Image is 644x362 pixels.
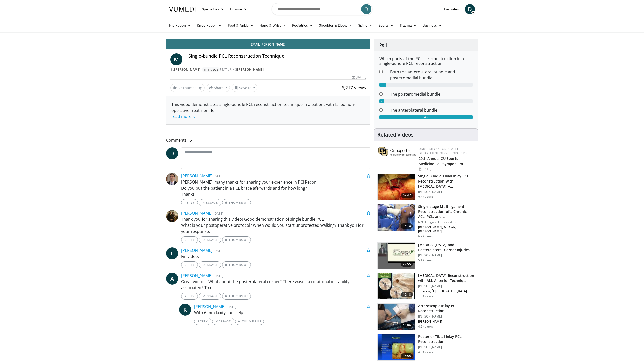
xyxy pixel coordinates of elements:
[181,273,212,278] a: [PERSON_NAME]
[377,132,414,138] h4: Related Videos
[232,84,258,92] button: Save to
[188,53,366,59] h4: Single-bundle PCL Reconstruction Technique
[170,84,205,92] a: 69 Thumbs Up
[213,211,223,216] small: [DATE]
[166,273,178,285] a: A
[418,345,475,349] p: [PERSON_NAME]
[181,199,198,206] a: Reply
[166,247,178,259] a: L
[378,304,415,330] img: 302807_0000_1.png.150x105_q85_crop-smart_upscale.jpg
[174,67,201,72] a: [PERSON_NAME]
[194,304,225,309] a: [PERSON_NAME]
[199,293,221,300] a: Message
[420,20,445,30] a: Business
[166,20,194,30] a: Hip Recon
[419,167,474,171] div: [DATE]
[207,84,230,92] button: Share
[418,325,433,329] p: 4.2K views
[378,273,415,299] img: 6e5af7b0-aad7-491f-81b5-4ca6605660cd.150x105_q85_crop-smart_upscale.jpg
[352,75,366,79] div: [DATE]
[289,20,316,30] a: Pediatrics
[199,199,221,206] a: Message
[179,304,191,316] a: K
[377,204,475,238] a: 16:14 Single-stage Multiligament Reconstruction of a Chronic ACL, PCL, and… NYU Langone Orthopedi...
[272,3,372,15] input: Search topics, interventions
[166,137,370,143] span: Comments 5
[222,236,251,243] a: Thumbs Up
[418,258,433,262] p: 5.1K views
[379,83,386,87] div: 3
[166,39,370,49] a: Email [PERSON_NAME]
[171,101,365,119] div: This video demonstrates single-bundle PCL reconstruction technique in a patient with failed non-o...
[418,174,475,189] h3: Single Bundle Tibial Inlay PCL Reconstruction with [MEDICAL_DATA] A…
[378,334,415,360] img: 38416_0000_3.png.150x105_q85_crop-smart_upscale.jpg
[418,190,475,194] p: [PERSON_NAME]
[166,147,178,159] a: D
[378,174,415,200] img: 10468_3.png.150x105_q85_crop-smart_upscale.jpg
[226,305,236,309] small: [DATE]
[181,253,370,259] p: Fin video.
[222,199,251,206] a: Thumbs Up
[237,67,264,72] a: [PERSON_NAME]
[181,279,370,291] p: Great video...! What about the posterolateral corner? There wasn’t a rotational instability assoc...
[418,320,475,324] p: [PERSON_NAME]
[227,4,250,14] a: Browse
[418,303,475,313] h3: Arthroscopic Inlay PCL Reconstruction
[418,314,475,319] p: [PERSON_NAME]
[386,91,476,97] dd: The posteromedial bundle
[418,289,475,293] p: T. Erden, Ö. [GEOGRAPHIC_DATA]
[401,353,413,358] span: 16:55
[169,7,196,12] img: VuMedi Logo
[222,261,251,268] a: Thumbs Up
[194,310,370,316] p: With 6 mm laxity : unlikely.
[419,156,463,166] a: 20th Annual CU Sports Medicine Fall Symposium
[418,204,475,219] h3: Single-stage Multiligament Reconstruction of a Chronic ACL, PCL, and…
[386,107,476,113] dd: The anterolateral bundle
[397,20,420,30] a: Trauma
[213,174,223,178] small: [DATE]
[377,242,475,269] a: 22:55 [MEDICAL_DATA] and Posterolateral Corner Injuries [PERSON_NAME] 5.1K views
[222,293,251,300] a: Thumbs Up
[194,318,211,325] a: Reply
[465,4,475,14] a: D
[199,4,227,14] a: Specialties
[401,323,413,328] span: 10:06
[225,20,257,30] a: Foot & Ankle
[181,216,370,234] p: Thank you for sharing this video! Good demonstration of single bundle PCL! What is your postopera...
[355,20,375,30] a: Spine
[199,236,221,243] a: Message
[213,274,223,278] small: [DATE]
[418,242,475,252] h3: [MEDICAL_DATA] and Posterolateral Corner Injuries
[401,223,413,229] span: 16:14
[181,179,370,197] p: [PERSON_NAME], many thanks for sharing your experience in PCl Recon. Do you put the patient in a ...
[418,350,433,354] p: 4.8K views
[181,248,212,253] a: [PERSON_NAME]
[418,284,475,288] p: [PERSON_NAME]
[171,114,196,119] a: read more ↘
[166,173,178,185] img: Avatar
[378,147,416,156] img: 355603a8-37da-49b6-856f-e00d7e9307d3.png.150x105_q85_autocrop_double_scale_upscale_version-0.2.png
[377,273,475,300] a: 10:18 [MEDICAL_DATA] Reconstruction with ALL-Anterior Techniq… [PERSON_NAME] T. Erden, Ö. [GEOGRA...
[181,236,198,243] a: Reply
[418,220,475,224] p: NYU Langone Orthopedics
[377,174,475,200] a: 07:47 Single Bundle Tibial Inlay PCL Reconstruction with [MEDICAL_DATA] A… [PERSON_NAME] 9.8K views
[235,318,264,325] a: Thumbs Up
[212,318,234,325] a: Message
[418,253,475,257] p: [PERSON_NAME]
[181,293,198,300] a: Reply
[379,115,473,119] div: 43
[418,234,433,238] p: 6.2K views
[342,85,366,91] span: 6,217 views
[418,334,475,344] h3: Posterior Tibial Inlay PCL Reconstruction
[199,261,221,268] a: Message
[379,99,384,103] div: 2
[375,20,397,30] a: Sports
[166,210,178,222] img: Avatar
[181,261,198,268] a: Reply
[378,243,415,269] img: 1d4c78a4-8cd9-4095-b4e9-2849d4cdc18c.150x105_q85_crop-smart_upscale.jpg
[377,303,475,330] a: 10:06 Arthroscopic Inlay PCL Reconstruction [PERSON_NAME] [PERSON_NAME] 4.2K views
